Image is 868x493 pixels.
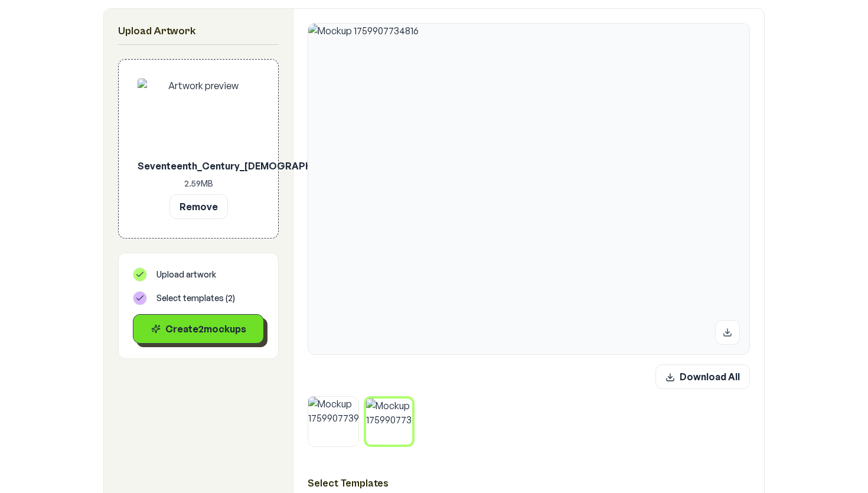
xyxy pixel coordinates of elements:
span: Select templates ( 2 ) [156,292,235,304]
img: Artwork preview [138,79,259,154]
h2: Upload Artwork [118,23,279,40]
div: Create 2 mockup s [143,322,254,336]
h3: Select Templates [308,475,750,491]
button: Remove [169,194,228,219]
img: Mockup 1759907734816 [366,399,413,445]
img: Mockup 1759907734816 [308,24,749,354]
button: Download All [655,364,750,389]
img: Mockup 1759907739063 [308,397,358,447]
button: Create2mockups [133,314,264,344]
p: 2.59 MB [138,178,259,190]
p: Seventeenth_Century_[DEMOGRAPHIC_DATA]_MET_DP161207_5x7.jpg [138,159,259,173]
span: Upload artwork [156,269,216,280]
button: Download mockup [715,320,740,345]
